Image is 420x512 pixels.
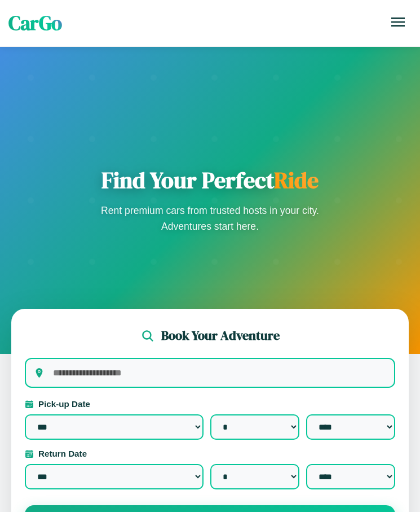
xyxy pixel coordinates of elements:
label: Pick-up Date [25,399,395,409]
h1: Find Your Perfect [98,167,323,194]
p: Rent premium cars from trusted hosts in your city. Adventures start here. [98,203,323,234]
span: CarGo [8,10,62,37]
h2: Book Your Adventure [161,327,280,344]
label: Return Date [25,449,395,458]
span: Ride [274,165,319,195]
